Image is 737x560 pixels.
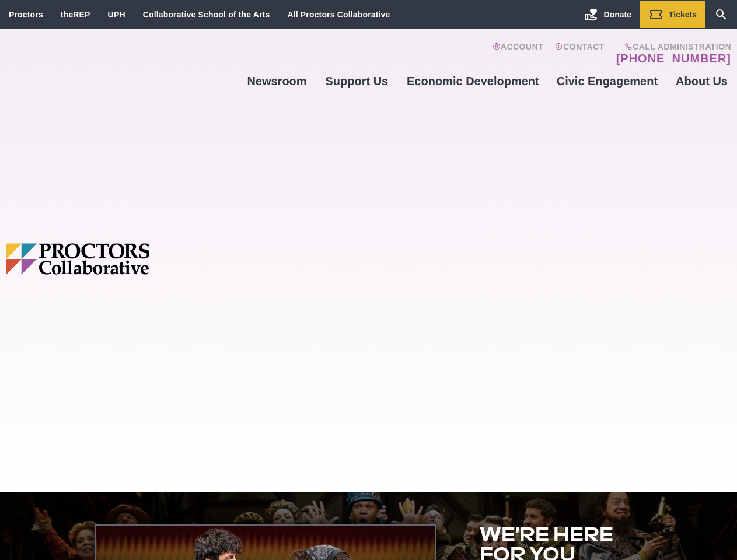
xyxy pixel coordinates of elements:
[613,42,731,51] span: Call Administration
[705,1,737,28] a: Search
[666,65,737,97] a: About Us
[9,10,43,19] a: Proctors
[287,10,390,19] a: All Proctors Collaborative
[548,65,666,97] a: Civic Engagement
[61,10,90,19] a: theREP
[640,1,705,28] a: Tickets
[575,1,640,28] a: Donate
[604,10,631,19] span: Donate
[316,65,398,97] a: Support Us
[6,243,238,274] img: Proctors logo
[669,10,697,19] span: Tickets
[616,51,731,65] a: [PHONE_NUMBER]
[398,65,548,97] a: Economic Development
[108,10,125,19] a: UPH
[493,42,543,65] a: Account
[143,10,270,19] a: Collaborative School of the Arts
[238,65,315,97] a: Newsroom
[555,42,605,65] a: Contact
